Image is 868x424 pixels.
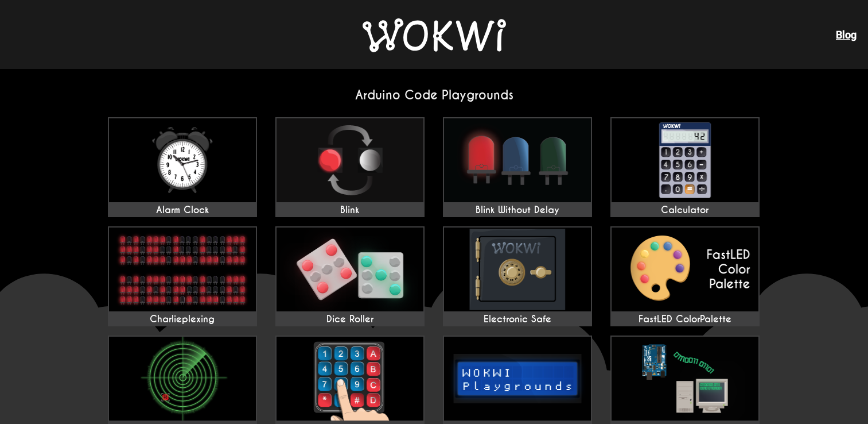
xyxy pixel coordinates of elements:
[109,314,256,325] div: Charlieplexing
[363,18,506,52] img: Wokwi
[612,118,758,202] img: Calculator
[612,205,758,216] div: Calculator
[836,29,857,41] a: Blog
[610,226,760,326] a: FastLED ColorPalette
[277,205,423,216] div: Blink
[443,117,592,217] a: Blink Without Delay
[443,226,592,326] a: Electronic Safe
[109,118,256,202] img: Alarm Clock
[109,228,256,311] img: Charlieplexing
[109,205,256,216] div: Alarm Clock
[109,337,256,421] img: I²C Scanner
[277,337,423,421] img: Keypad
[275,226,425,326] a: Dice Roller
[108,226,257,326] a: Charlieplexing
[277,314,423,325] div: Dice Roller
[108,117,257,217] a: Alarm Clock
[444,337,591,421] img: LCD1602 Playground
[612,314,758,325] div: FastLED ColorPalette
[610,117,760,217] a: Calculator
[612,228,758,311] img: FastLED ColorPalette
[275,117,425,217] a: Blink
[99,87,770,103] h2: Arduino Code Playgrounds
[277,118,423,202] img: Blink
[444,314,591,325] div: Electronic Safe
[277,228,423,311] img: Dice Roller
[444,205,591,216] div: Blink Without Delay
[612,337,758,421] img: Serial Monitor
[444,228,591,311] img: Electronic Safe
[444,118,591,202] img: Blink Without Delay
